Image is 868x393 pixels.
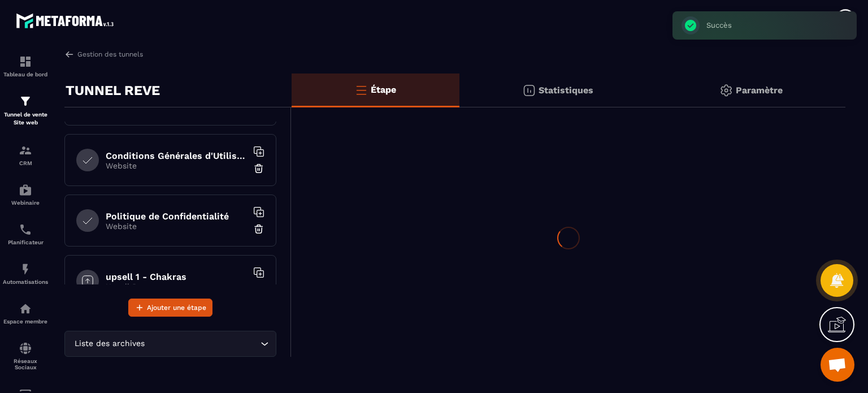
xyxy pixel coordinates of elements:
[3,200,48,206] p: Webinaire
[3,86,48,135] a: formationformationTunnel de vente Site web
[3,135,48,175] a: formationformationCRM
[3,254,48,293] a: automationsautomationsAutomatisations
[16,10,118,31] img: logo
[3,214,48,254] a: schedulerschedulerPlanificateur
[66,79,160,102] p: TUNNEL REVE
[3,175,48,214] a: automationsautomationsWebinaire
[19,262,32,276] img: automations
[106,282,247,291] p: Upsell Page
[3,160,48,166] p: CRM
[106,211,247,222] h6: Politique de Confidentialité
[64,49,75,59] img: arrow
[3,358,48,370] p: Réseaux Sociaux
[19,302,32,316] img: automations
[821,348,854,382] div: Ouvrir le chat
[72,338,147,350] span: Liste des archives
[3,71,48,77] p: Tableau de bord
[106,150,247,161] h6: Conditions Générales d'Utilisation
[64,331,276,357] div: Search for option
[539,85,593,96] p: Statistiques
[371,84,396,95] p: Étape
[719,84,733,97] img: setting-gr.5f69749f.svg
[354,83,368,97] img: bars-o.4a397970.svg
[253,223,264,235] img: trash
[3,111,48,127] p: Tunnel de vente Site web
[19,144,32,157] img: formation
[19,223,32,236] img: scheduler
[253,284,264,295] img: trash
[64,49,143,59] a: Gestion des tunnels
[128,299,212,317] button: Ajouter une étape
[3,333,48,379] a: social-networksocial-networkRéseaux Sociaux
[3,318,48,325] p: Espace membre
[3,239,48,245] p: Planificateur
[19,183,32,197] img: automations
[736,85,783,96] p: Paramètre
[3,279,48,285] p: Automatisations
[3,293,48,333] a: automationsautomationsEspace membre
[106,222,247,231] p: Website
[253,163,264,174] img: trash
[147,338,258,350] input: Search for option
[19,342,32,355] img: social-network
[3,46,48,86] a: formationformationTableau de bord
[106,271,247,282] h6: upsell 1 - Chakras
[147,302,206,313] span: Ajouter une étape
[106,161,247,170] p: Website
[522,84,536,97] img: stats.20deebd0.svg
[19,55,32,68] img: formation
[19,94,32,108] img: formation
